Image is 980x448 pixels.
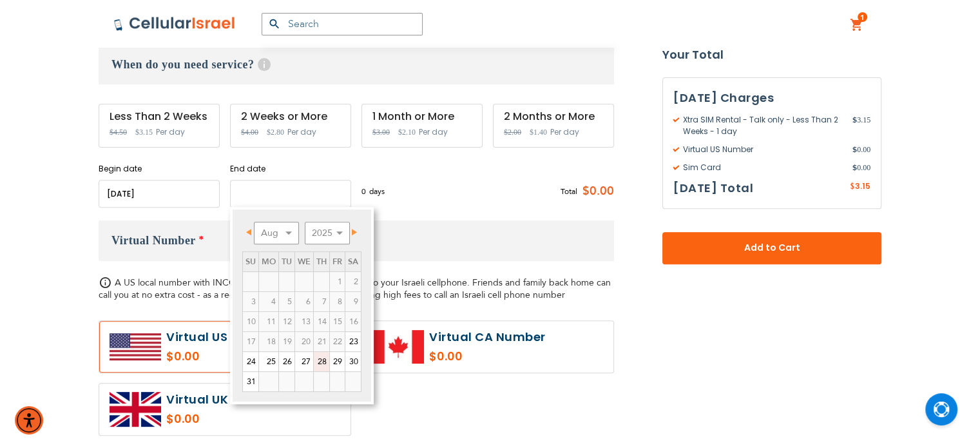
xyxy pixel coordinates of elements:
[398,128,416,137] span: $2.10
[113,16,236,32] img: Cellular Israel Logo
[278,332,294,352] td: minimum 5 days rental Or minimum 4 months on Long term plans
[330,352,345,371] a: 29
[258,332,278,352] td: minimum 5 days rental Or minimum 4 months on Long term plans
[561,186,577,197] span: Total
[852,144,857,155] span: $
[352,229,357,235] span: Next
[15,406,43,434] div: Accessibility Menu
[243,372,258,391] a: 31
[329,332,345,352] td: minimum 5 days rental Or minimum 4 months on Long term plans
[243,332,258,351] span: 17
[345,352,361,371] a: 30
[673,144,852,155] span: Virtual US Number
[504,111,603,122] div: 2 Months or More
[294,332,313,352] td: minimum 5 days rental Or minimum 4 months on Long term plans
[254,222,299,244] select: Select month
[244,224,260,240] a: Prev
[850,181,855,193] span: $
[662,45,881,64] strong: Your Total
[504,128,521,137] span: $2.00
[372,128,390,137] span: $3.00
[369,186,385,197] span: days
[852,114,870,137] span: 3.15
[259,332,278,351] span: 18
[705,242,839,255] span: Add to Cart
[673,114,852,137] span: Xtra SIM Rental - Talk only - Less Than 2 Weeks - 1 day
[259,352,278,371] a: 25
[305,222,350,244] select: Select year
[314,332,329,351] span: 21
[279,352,294,371] a: 26
[673,162,852,173] span: Sim Card
[110,111,209,122] div: Less Than 2 Weeks
[673,179,753,198] h3: [DATE] Total
[262,13,423,35] input: Search
[279,332,294,351] span: 19
[242,332,258,352] td: minimum 5 days rental Or minimum 4 months on Long term plans
[852,144,870,155] span: 0.00
[156,126,185,138] span: Per day
[662,232,881,264] button: Add to Cart
[230,180,351,208] input: MM/DD/YYYY
[258,58,271,71] span: Help
[577,182,614,201] span: $0.00
[855,180,870,191] span: 3.15
[330,332,345,351] span: 22
[246,229,251,235] span: Prev
[344,224,360,240] a: Next
[295,352,313,371] a: 27
[852,162,870,173] span: 0.00
[852,162,857,173] span: $
[372,111,472,122] div: 1 Month or More
[230,163,351,175] label: End date
[241,128,258,137] span: $4.00
[530,128,547,137] span: $1.40
[345,332,361,351] a: 23
[287,126,316,138] span: Per day
[295,332,313,351] span: 20
[860,12,865,23] span: 1
[850,17,864,33] a: 1
[135,128,153,137] span: $3.15
[852,114,857,126] span: $
[550,126,579,138] span: Per day
[241,111,340,122] div: 2 Weeks or More
[243,352,258,371] a: 24
[99,163,220,175] label: Begin date
[673,88,870,108] h3: [DATE] Charges
[313,332,329,352] td: minimum 5 days rental Or minimum 4 months on Long term plans
[99,44,614,84] h3: When do you need service?
[314,352,329,371] a: 28
[99,180,220,208] input: MM/DD/YYYY
[110,128,127,137] span: $4.50
[267,128,284,137] span: $2.80
[111,234,196,247] span: Virtual Number
[99,277,611,301] span: A US local number with INCOMING calls and sms, that comes to your Israeli cellphone. Friends and ...
[419,126,448,138] span: Per day
[361,186,369,197] span: 0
